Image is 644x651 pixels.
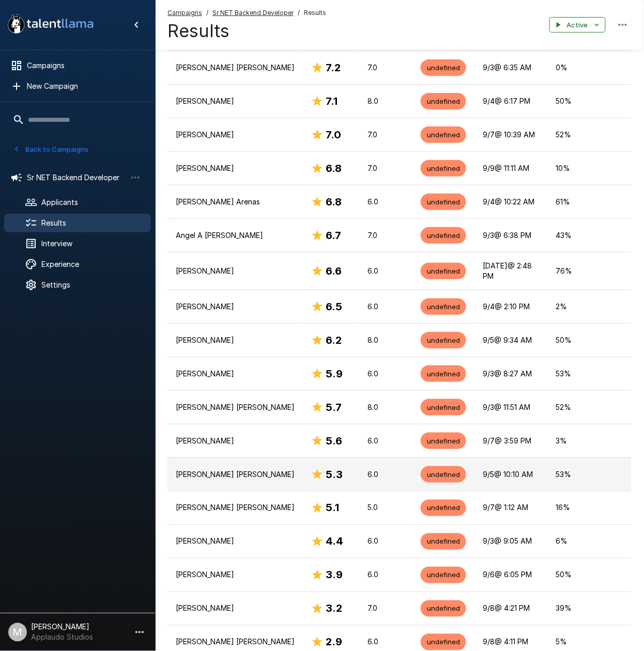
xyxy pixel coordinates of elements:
p: [PERSON_NAME] [PERSON_NAME] [176,469,295,480]
td: 9/8 @ 4:21 PM [474,592,548,625]
h6: 5.7 [326,399,342,416]
p: [PERSON_NAME] [PERSON_NAME] [176,503,295,513]
p: 52 % [556,130,623,140]
h6: 3.9 [326,567,343,583]
p: 7.0 [367,163,404,173]
span: undefined [421,369,466,379]
td: 9/7 @ 10:39 AM [474,118,548,151]
p: Angel A [PERSON_NAME] [176,230,295,241]
p: 5 % [556,637,623,647]
td: 9/3 @ 9:05 AM [474,525,548,558]
button: Active [549,17,606,33]
p: 52 % [556,402,623,412]
h6: 6.2 [326,332,342,348]
td: 9/3 @ 6:38 PM [474,218,548,252]
p: 50 % [556,570,623,580]
p: 2 % [556,301,623,312]
p: [PERSON_NAME] [176,163,295,173]
p: 6.0 [367,369,404,379]
p: [PERSON_NAME] [176,369,295,379]
h6: 7.1 [326,93,338,109]
td: 9/4 @ 10:22 AM [474,185,548,218]
p: 6.0 [367,301,404,312]
span: undefined [421,436,466,446]
p: [PERSON_NAME] [PERSON_NAME] [176,637,295,647]
span: undefined [421,97,466,106]
h6: 5.3 [326,466,343,483]
td: 9/3 @ 8:27 AM [474,357,548,390]
span: undefined [421,130,466,140]
p: 53 % [556,469,623,480]
h6: 5.6 [326,433,342,449]
td: 9/7 @ 1:12 AM [474,491,548,525]
p: 39 % [556,604,623,614]
p: 6.0 [367,637,404,647]
p: 3 % [556,436,623,446]
span: undefined [421,164,466,173]
span: undefined [421,604,466,614]
td: 9/6 @ 6:05 PM [474,558,548,592]
p: 5.0 [367,503,404,513]
p: 43 % [556,230,623,241]
p: [PERSON_NAME] [176,536,295,547]
h6: 6.5 [326,298,342,315]
span: / [206,8,208,18]
p: 6.0 [367,536,404,547]
p: 50 % [556,96,623,106]
p: [PERSON_NAME] [176,96,295,106]
td: [DATE] @ 2:48 PM [474,252,548,290]
p: 50 % [556,335,623,345]
h6: 2.9 [326,634,342,650]
p: 16 % [556,503,623,513]
p: 7.0 [367,604,404,614]
span: undefined [421,638,466,647]
p: 6.0 [367,197,404,207]
p: 7.0 [367,130,404,140]
p: 8.0 [367,335,404,345]
h6: 7.0 [326,126,341,143]
p: 8.0 [367,402,404,412]
h6: 3.2 [326,600,342,617]
h6: 7.2 [326,59,341,76]
h6: 6.8 [326,160,342,177]
p: [PERSON_NAME] [176,266,295,276]
span: undefined [421,403,466,412]
p: 6.0 [367,570,404,580]
p: 6 % [556,536,623,547]
p: 6.0 [367,266,404,276]
p: 76 % [556,266,623,276]
p: 6.0 [367,469,404,480]
td: 9/5 @ 9:34 AM [474,323,548,357]
p: 7.0 [367,230,404,241]
span: undefined [421,302,466,312]
td: 9/5 @ 10:10 AM [474,457,548,491]
span: Results [304,8,326,18]
td: 9/4 @ 2:10 PM [474,290,548,323]
span: undefined [421,63,466,73]
p: [PERSON_NAME] [176,335,295,345]
p: 6.0 [367,436,404,446]
td: 9/4 @ 6:17 PM [474,84,548,118]
p: 8.0 [367,96,404,106]
h6: 5.1 [326,500,339,516]
span: undefined [421,197,466,207]
p: [PERSON_NAME] [176,436,295,446]
span: undefined [421,336,466,345]
u: Campaigns [167,9,202,17]
p: [PERSON_NAME] [176,570,295,580]
p: [PERSON_NAME] [176,301,295,312]
td: 9/3 @ 11:51 AM [474,390,548,424]
p: [PERSON_NAME] [PERSON_NAME] [176,62,295,73]
p: 0 % [556,62,623,73]
p: [PERSON_NAME] [PERSON_NAME] [176,402,295,412]
h6: 5.9 [326,366,343,382]
h4: Results [167,20,326,42]
p: [PERSON_NAME] [176,604,295,614]
span: undefined [421,570,466,580]
h6: 6.8 [326,194,342,210]
span: undefined [421,503,466,513]
td: 9/3 @ 6:35 AM [474,51,548,84]
p: [PERSON_NAME] [176,130,295,140]
p: 53 % [556,369,623,379]
p: 7.0 [367,62,404,73]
